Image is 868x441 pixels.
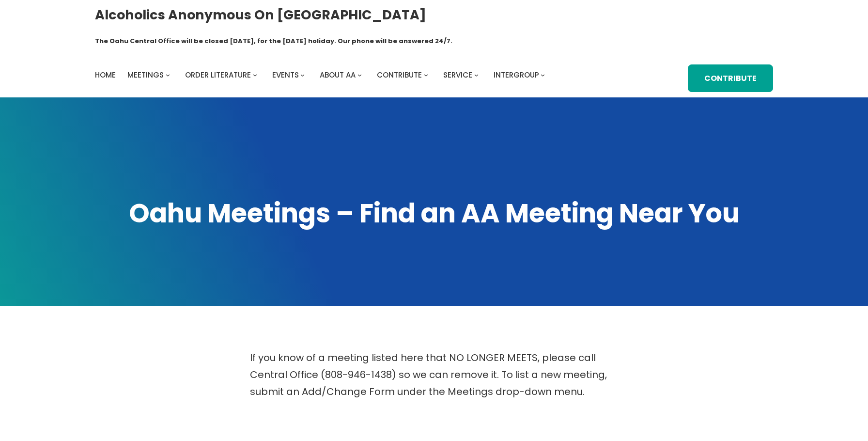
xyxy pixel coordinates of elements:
[95,70,116,80] span: Home
[95,68,548,82] nav: Intergroup
[443,70,472,80] span: Service
[494,70,539,80] span: Intergroup
[541,73,545,77] button: Intergroup submenu
[250,349,618,400] p: If you know of a meeting listed here that NO LONGER MEETS, please call Central Office (808-946-14...
[688,64,773,92] a: Contribute
[443,68,472,82] a: Service
[494,68,539,82] a: Intergroup
[424,73,428,77] button: Contribute submenu
[272,70,299,80] span: Events
[253,73,257,77] button: Order Literature submenu
[166,73,170,77] button: Meetings submenu
[95,36,452,46] h1: The Oahu Central Office will be closed [DATE], for the [DATE] holiday. Our phone will be answered...
[377,70,422,80] span: Contribute
[127,70,164,80] span: Meetings
[300,73,305,77] button: Events submenu
[127,68,164,82] a: Meetings
[357,73,362,77] button: About AA submenu
[320,68,356,82] a: About AA
[272,68,299,82] a: Events
[377,68,422,82] a: Contribute
[185,70,251,80] span: Order Literature
[95,68,116,82] a: Home
[474,73,479,77] button: Service submenu
[320,70,356,80] span: About AA
[95,196,773,231] h1: Oahu Meetings – Find an AA Meeting Near You
[95,3,426,26] a: Alcoholics Anonymous on [GEOGRAPHIC_DATA]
